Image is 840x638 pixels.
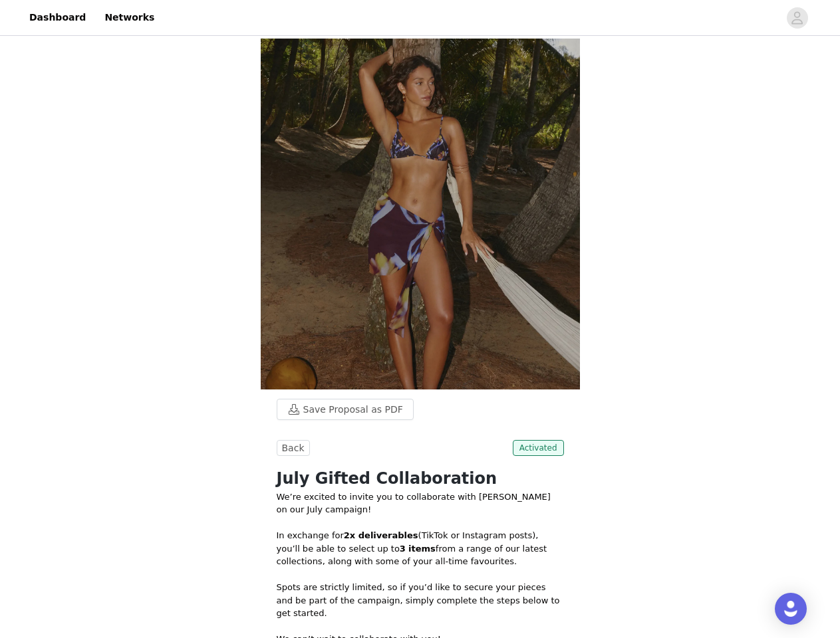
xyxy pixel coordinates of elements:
strong: 3 [400,544,406,554]
strong: 2x deliverables [344,530,418,540]
div: avatar [791,7,803,29]
p: We’re excited to invite you to collaborate with [PERSON_NAME] on our July campaign! [277,490,564,516]
a: Networks [96,3,162,33]
p: In exchange for (TikTok or Instagram posts), you’ll be able to select up to from a range of our l... [277,529,564,568]
p: Spots are strictly limited, so if you’d like to secure your pieces and be part of the campaign, s... [277,581,564,620]
a: Dashboard [21,3,94,33]
img: campaign image [261,39,580,389]
div: Open Intercom Messenger [775,593,807,625]
button: Back [277,440,310,456]
strong: items [408,544,436,554]
h1: July Gifted Collaboration [277,467,564,490]
span: Activated [513,440,564,456]
button: Save Proposal as PDF [277,399,414,420]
